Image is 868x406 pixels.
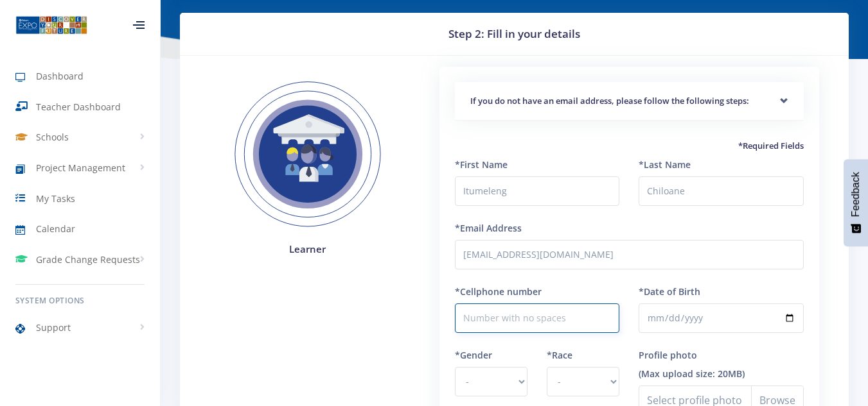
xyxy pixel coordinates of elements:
[36,192,75,205] span: My Tasks
[195,26,833,42] h3: Step 2: Fill in your details
[639,348,697,362] label: Profile photo
[36,253,140,266] span: Grade Change Requests
[639,367,745,380] label: (Max upload size: 20MB)
[850,172,862,217] span: Feedback
[36,130,69,144] span: Schools
[470,95,788,108] h5: If you do not have an email address, please follow the following steps:
[844,159,868,246] button: Feedback - Show survey
[455,348,492,362] label: *Gender
[455,303,620,333] input: Number with no spaces
[639,176,804,206] input: Last Name
[455,285,542,298] label: *Cellphone number
[36,321,71,334] span: Support
[36,161,125,174] span: Project Management
[639,285,700,298] label: *Date of Birth
[455,158,508,171] label: *First Name
[15,295,145,307] h6: System Options
[455,140,804,153] h5: *Required Fields
[15,15,87,35] img: ...
[639,158,691,171] label: *Last Name
[36,69,84,83] span: Dashboard
[455,240,804,269] input: Email Address
[547,348,572,362] label: *Race
[455,221,522,235] label: *Email Address
[36,100,121,114] span: Teacher Dashboard
[36,222,75,235] span: Calendar
[220,242,396,257] h4: Learner
[455,176,620,206] input: First Name
[220,67,396,242] img: Learner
